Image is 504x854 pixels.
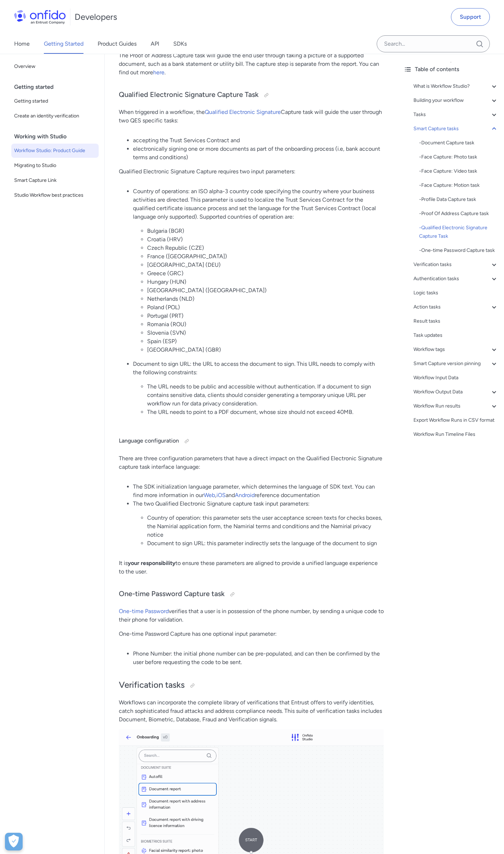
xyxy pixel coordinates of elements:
[133,650,384,667] li: Phone Number: the initial phone number can be pre-populated, and can then be confirmed by the use...
[147,382,384,408] li: The URL needs to be public and accessible without authentication. If a document to sign contains ...
[413,96,498,105] a: Building your workflow
[119,608,169,614] a: One-time Password
[419,153,498,161] div: - Face Capture: Photo task
[419,139,498,147] a: -Document Capture task
[235,492,255,498] a: Android
[419,167,498,175] a: -Face Capture: Video task
[153,69,164,76] a: here
[147,312,384,320] li: Portugal (PRT)
[14,10,66,24] img: Onfido Logo
[133,360,384,416] li: Document to sign URL: the URL to access the document to sign. This URL needs to comply with the f...
[11,94,99,108] a: Getting started
[14,161,96,170] span: Migrating to Studio
[119,435,384,447] h4: Language configuration
[147,269,384,278] li: Greece (GRC)
[147,261,384,269] li: [GEOGRAPHIC_DATA] (DEU)
[413,416,498,425] div: Export Workflow Runs in CSV format
[419,246,498,255] div: - One-time Password Capture task
[133,145,384,162] li: electronically signing one or more documents as part of the onboarding process (i.e, bank account...
[119,679,384,691] h2: Verification tasks
[413,110,498,119] a: Tasks
[119,589,384,600] h3: One-time Password Capture task
[119,454,384,471] p: There are three configuration parameters that have a direct impact on the Qualified Electronic Si...
[151,34,159,54] a: API
[128,560,175,566] strong: your responsibility
[419,224,498,241] a: -Qualified Electronic Signature Capture Task
[147,278,384,286] li: Hungary (HUN)
[14,191,96,200] span: Studio Workflow best practices
[147,320,384,329] li: Romania (ROU)
[419,181,498,190] a: -Face Capture: Motion task
[173,34,187,54] a: SDKs
[413,125,498,133] a: Smart Capture tasks
[419,209,498,218] a: -Proof Of Address Capture task
[205,109,281,115] a: Qualified Electronic Signature
[419,195,498,204] a: -Profile Data Capture task
[216,492,226,498] a: iOS
[14,112,96,120] span: Create an identity verification
[147,286,384,295] li: [GEOGRAPHIC_DATA] ([GEOGRAPHIC_DATA])
[413,345,498,354] div: Workflow tags
[14,176,96,185] span: Smart Capture Link
[413,289,498,297] div: Logic tasks
[5,833,23,850] div: Cookie Preferences
[147,295,384,303] li: Netherlands (NLD)
[11,188,99,202] a: Studio Workflow best practices
[14,62,96,71] span: Overview
[413,374,498,382] a: Workflow Input Data
[5,833,23,850] button: Open Preferences
[147,346,384,354] li: [GEOGRAPHIC_DATA] (GBR)
[413,402,498,410] a: Workflow Run results
[204,492,215,498] a: Web
[404,65,498,74] div: Table of contents
[413,82,498,91] a: What is Workflow Studio?
[377,35,490,52] input: Onfido search input field
[419,181,498,190] div: - Face Capture: Motion task
[147,329,384,337] li: Slovenia (SVN)
[147,514,384,539] li: Country of operation: this parameter sets the user acceptance screen texts for checks boxes, the ...
[14,80,102,94] div: Getting started
[413,430,498,439] a: Workflow Run Timeline Files
[413,331,498,340] a: Task updates
[147,337,384,346] li: Spain (ESP)
[133,483,384,500] li: The SDK initialization language parameter, which determines the language of SDK text. You can fin...
[14,129,102,144] div: Working with Studio
[133,136,384,145] li: accepting the Trust Services Contract and
[11,158,99,173] a: Migrating to Studio
[75,11,117,23] h1: Developers
[413,303,498,311] a: Action tasks
[11,59,99,74] a: Overview
[147,539,384,548] li: Document to sign URL: this parameter indirectly sets the language of the document to sign
[119,51,384,77] p: The Proof of Address Capture task will guide the end user through taking a picture of a supported...
[419,167,498,175] div: - Face Capture: Video task
[119,559,384,576] p: It is to ensure these parameters are aligned to provide a unified language experience to the user.
[119,108,384,125] p: When triggered in a workflow, the Capture task will guide the user through two QES specific tasks:
[119,698,384,724] p: Workflows can incorporate the complete library of verifications that Entrust offers to verify ide...
[14,146,96,155] span: Workflow Studio: Product Guide
[413,388,498,396] a: Workflow Output Data
[147,303,384,312] li: Poland (POL)
[44,34,83,54] a: Getting Started
[147,408,384,416] li: The URL needs to point to a PDF document, whose size should not exceed 40MB.
[98,34,137,54] a: Product Guides
[413,275,498,283] a: Authentication tasks
[147,227,384,235] li: Bulgaria (BGR)
[133,187,384,354] li: Country of operations: an ISO alpha-3 country code specifying the country where your business act...
[413,359,498,368] a: Smart Capture version pinning
[133,500,384,548] li: The two Qualified Electronic Signature capture task input parameters:
[147,235,384,244] li: Croatia (HRV)
[413,317,498,325] a: Result tasks
[419,224,498,241] div: - Qualified Electronic Signature Capture Task
[147,252,384,261] li: France ([GEOGRAPHIC_DATA])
